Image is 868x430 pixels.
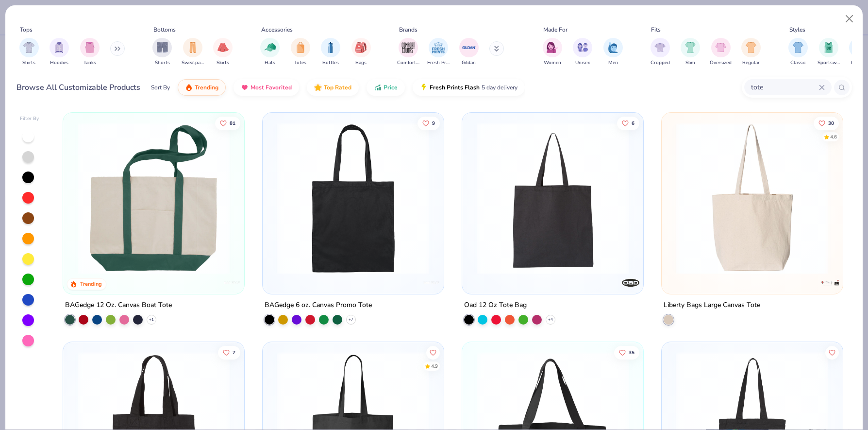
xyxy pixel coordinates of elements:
[573,38,592,67] button: filter button
[603,38,623,67] div: filter for Men
[83,59,96,67] span: Tanks
[65,299,172,311] div: BAGedge 12 Oz. Canvas Boat Tote
[431,40,446,55] img: Fresh Prints Image
[651,38,670,67] div: filter for Cropped
[427,38,450,67] button: filter button
[790,59,806,67] span: Classic
[710,38,732,67] button: filter button
[397,59,419,67] span: Comfort Colors
[825,345,839,359] button: Like
[291,38,310,67] button: filter button
[265,42,276,53] img: Hats Image
[80,38,100,67] button: filter button
[789,25,805,34] div: Styles
[434,122,596,275] img: 85475124-96ea-4b40-8814-c62803adcdc5
[22,59,35,67] span: Shirts
[217,42,229,53] img: Skirts Image
[291,38,310,67] div: filter for Totes
[840,10,859,28] button: Close
[543,25,568,34] div: Made For
[213,38,233,67] button: filter button
[241,84,249,91] img: most_fav.gif
[651,38,670,67] button: filter button
[213,38,233,67] div: filter for Skirts
[603,38,623,67] button: filter button
[413,79,525,96] button: Fresh Prints Flash5 day delivery
[651,59,670,67] span: Cropped
[431,362,438,370] div: 4.9
[155,59,170,67] span: Shorts
[153,25,176,34] div: Bottoms
[830,133,837,140] div: 4.6
[814,116,839,130] button: Like
[250,84,292,91] span: Most Favorited
[351,38,371,67] div: filter for Bags
[272,122,434,275] img: 27b5c7c3-e969-429a-aedd-a97ddab816ce
[741,38,761,67] button: filter button
[608,59,618,67] span: Men
[818,38,840,67] div: filter for Sportswear
[182,59,204,67] span: Sweatpants
[464,299,527,311] div: Oad 12 Oz Tote Bag
[823,42,834,53] img: Sportswear Image
[548,317,553,323] span: + 4
[427,38,450,67] div: filter for Fresh Prints
[543,38,562,67] button: filter button
[321,38,340,67] button: filter button
[265,299,372,311] div: BAGedge 6 oz. Canvas Promo Tote
[671,122,833,275] img: 18a346f4-066a-4ba1-bd8c-7160f2b46754
[54,42,65,53] img: Hoodies Image
[614,345,639,359] button: Like
[19,38,39,67] button: filter button
[325,42,336,53] img: Bottles Image
[321,38,340,67] div: filter for Bottles
[73,122,234,275] img: 0486bd9f-63a6-4ed9-b254-6ac5fae3ddb5
[295,42,306,53] img: Totes Image
[185,84,193,91] img: trending.gif
[230,120,236,125] span: 81
[351,38,371,67] button: filter button
[629,350,634,355] span: 35
[417,116,440,130] button: Like
[715,42,726,53] img: Oversized Image
[50,59,68,67] span: Hoodies
[432,120,435,125] span: 9
[828,120,834,125] span: 30
[427,59,450,67] span: Fresh Prints
[50,38,69,67] div: filter for Hoodies
[294,59,306,67] span: Totes
[260,38,280,67] button: filter button
[322,59,339,67] span: Bottles
[750,82,819,93] input: Try "T-Shirt"
[420,84,428,91] img: flash.gif
[543,38,562,67] div: filter for Women
[421,273,441,292] img: BAGedge logo
[218,345,241,359] button: Like
[23,42,34,53] img: Shirts Image
[314,84,322,91] img: TopRated.gif
[654,42,666,53] img: Cropped Image
[260,38,280,67] div: filter for Hats
[575,59,590,67] span: Unisex
[234,79,299,96] button: Most Favorited
[384,84,398,91] span: Price
[324,84,351,91] span: Top Rated
[84,42,95,53] img: Tanks Image
[233,350,236,355] span: 7
[472,122,634,275] img: a9b762da-f4d6-484f-b8d7-31553592b363
[355,42,366,53] img: Bags Image
[157,42,168,53] img: Shorts Image
[685,59,695,67] span: Slim
[608,42,618,53] img: Men Image
[397,38,419,67] button: filter button
[149,317,154,323] span: + 1
[617,116,639,130] button: Like
[20,25,33,34] div: Tops
[462,59,476,67] span: Gildan
[710,59,732,67] span: Oversized
[482,82,517,93] span: 5 day delivery
[664,299,760,311] div: Liberty Bags Large Canvas Tote
[152,38,172,67] button: filter button
[307,79,359,96] button: Top Rated
[851,59,867,67] span: Preppy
